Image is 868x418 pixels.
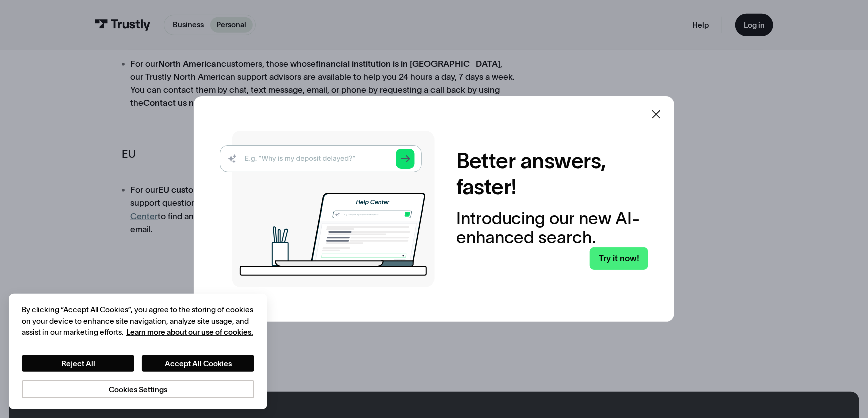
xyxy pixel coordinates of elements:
[590,247,648,270] a: Try it now!
[22,380,254,398] button: Cookies Settings
[456,148,649,200] h2: Better answers, faster!
[126,328,253,336] a: More information about your privacy, opens in a new tab
[9,294,267,409] div: Cookie banner
[22,304,254,398] div: Privacy
[456,209,649,247] div: Introducing our new AI-enhanced search.
[22,304,254,338] div: By clicking “Accept All Cookies”, you agree to the storing of cookies on your device to enhance s...
[142,355,254,371] button: Accept All Cookies
[22,355,134,371] button: Reject All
